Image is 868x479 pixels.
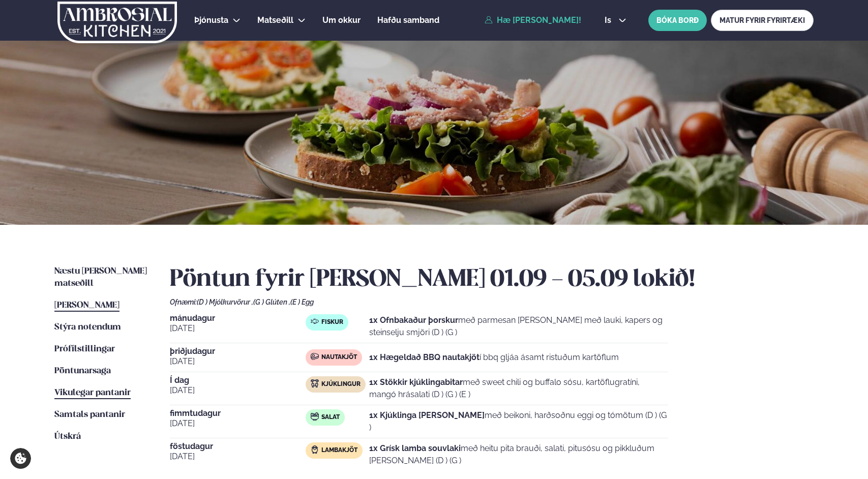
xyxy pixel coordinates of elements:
img: fish.svg [311,317,319,325]
a: Þjónusta [194,14,228,26]
a: Samtals pantanir [54,409,125,421]
span: Útskrá [54,432,81,441]
a: Vikulegar pantanir [54,387,131,399]
span: Vikulegar pantanir [54,388,131,397]
span: Kjúklingur [321,380,361,388]
span: föstudagur [170,442,306,451]
strong: 1x Grísk lamba souvlaki [369,443,461,453]
p: með heitu pita brauði, salati, pitusósu og pikkluðum [PERSON_NAME] (D ) (G ) [369,442,668,467]
span: (G ) Glúten , [253,298,290,306]
span: Prófílstillingar [54,345,115,353]
a: [PERSON_NAME] [54,300,119,312]
a: Cookie settings [10,448,31,469]
img: chicken.svg [311,379,319,387]
h2: Pöntun fyrir [PERSON_NAME] 01.09 - 05.09 lokið! [170,265,814,294]
img: salad.svg [311,412,319,421]
span: Í dag [170,376,306,384]
span: (E ) Egg [290,298,314,306]
span: [DATE] [170,417,306,430]
strong: 1x Kjúklinga [PERSON_NAME] [369,410,485,420]
span: is [605,16,614,24]
img: Lamb.svg [311,445,319,454]
strong: 1x Stökkir kjúklingabitar [369,377,463,387]
span: [DATE] [170,451,306,463]
button: BÓKA BORÐ [648,10,707,31]
span: Þjónusta [194,15,228,25]
span: [DATE] [170,384,306,397]
a: Pöntunarsaga [54,365,111,377]
span: fimmtudagur [170,409,306,417]
div: Ofnæmi: [170,298,814,306]
a: Matseðill [257,14,293,26]
span: Matseðill [257,15,293,25]
span: Nautakjöt [321,353,357,362]
span: Næstu [PERSON_NAME] matseðill [54,267,147,288]
strong: 1x Hægeldað BBQ nautakjöt [369,352,480,362]
a: Prófílstillingar [54,343,115,355]
span: Stýra notendum [54,323,121,332]
a: Stýra notendum [54,321,121,334]
span: (D ) Mjólkurvörur , [197,298,253,306]
img: logo [56,2,178,43]
p: með sweet chili og buffalo sósu, kartöflugratíni, mangó hrásalati (D ) (G ) (E ) [369,376,668,401]
span: Lambakjöt [321,446,357,455]
a: Næstu [PERSON_NAME] matseðill [54,265,149,290]
span: [DATE] [170,355,306,368]
span: Hafðu samband [377,15,439,25]
span: Samtals pantanir [54,410,125,419]
span: Pöntunarsaga [54,367,111,375]
span: [DATE] [170,322,306,335]
p: með beikoni, harðsoðnu eggi og tómötum (D ) (G ) [369,409,668,434]
a: Hæ [PERSON_NAME]! [485,16,581,25]
span: Um okkur [322,15,361,25]
span: [PERSON_NAME] [54,301,119,310]
a: Hafðu samband [377,14,439,26]
strong: 1x Ofnbakaður þorskur [369,315,458,325]
span: mánudagur [170,314,306,322]
img: beef.svg [311,352,319,361]
p: í bbq gljáa ásamt ristuðum kartöflum [369,351,619,364]
span: Salat [321,413,340,422]
button: is [596,16,635,24]
a: Útskrá [54,431,81,443]
a: MATUR FYRIR FYRIRTÆKI [711,10,814,31]
a: Um okkur [322,14,361,26]
p: með parmesan [PERSON_NAME] með lauki, kapers og steinselju smjöri (D ) (G ) [369,314,668,339]
span: Fiskur [321,318,343,326]
span: þriðjudagur [170,347,306,355]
